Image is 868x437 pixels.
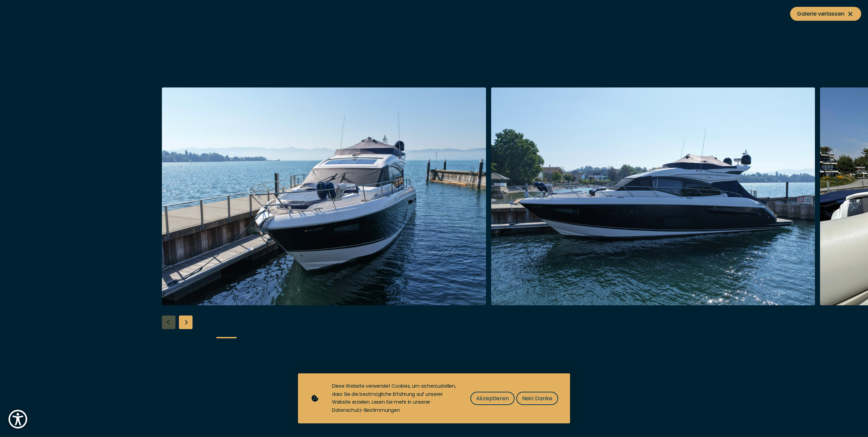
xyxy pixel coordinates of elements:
div: Diese Website verwendet Cookies, um sicherzustellen, dass Sie die bestmögliche Erfahrung auf unse... [332,382,457,415]
img: Merk&Merk [491,87,815,305]
span: Akzeptieren [476,394,509,403]
button: Nein Danke [516,392,558,405]
button: Show Accessibility Preferences [7,408,29,430]
img: Merk&Merk [162,87,486,305]
span: Nein Danke [522,394,552,403]
a: Datenschutz-Bestimmungen [332,407,400,414]
button: Akzeptieren [470,392,515,405]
